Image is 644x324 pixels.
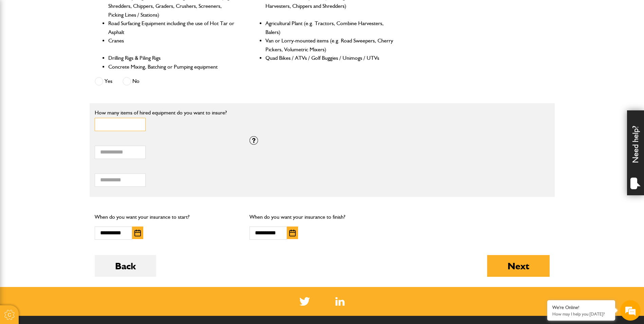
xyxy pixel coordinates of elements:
img: Choose date [289,230,296,236]
div: Need help? [627,110,644,195]
li: Concrete Mixing, Batching or Pumping equipment [108,62,237,71]
li: Van or Lorry-mounted items (e.g. Road Sweepers, Cherry Pickers, Volumetric Mixers) [265,36,394,54]
label: No [123,77,140,86]
button: Back [95,255,156,277]
p: How may I help you today? [552,311,610,317]
a: LinkedIn [335,297,345,306]
li: Road Surfacing Equipment including the use of Hot Tar or Asphalt [108,19,237,36]
div: Minimize live chat window [111,3,128,20]
input: Enter your last name [9,63,124,78]
img: Twitter [299,297,310,306]
div: We're Online! [552,305,610,310]
p: When do you want your insurance to finish? [250,213,394,221]
img: Linked In [335,297,345,306]
img: Choose date [134,230,141,236]
input: Enter your email address [9,83,124,98]
input: Enter your phone number [9,103,124,118]
textarea: Type your message and hit 'Enter' [9,123,124,203]
li: Quad Bikes / ATVs / Golf Buggies / Unimogs / UTVs [265,54,394,62]
li: Cranes [108,36,237,54]
label: How many items of hired equipment do you want to insure? [95,110,394,115]
img: d_20077148190_company_1631870298795_20077148190 [12,38,29,47]
div: Chat with us now [35,38,114,47]
label: Yes [95,77,112,86]
p: When do you want your insurance to start? [95,213,240,221]
li: Drilling Rigs & Piling Rigs [108,54,237,62]
li: Agricultural Plant (e.g. Tractors, Combine Harvesters, Balers) [265,19,394,36]
em: Start Chat [92,209,123,218]
button: Next [487,255,550,277]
